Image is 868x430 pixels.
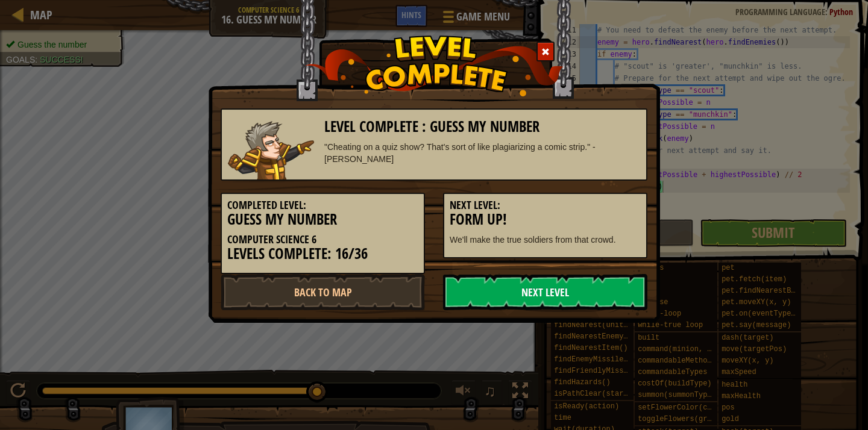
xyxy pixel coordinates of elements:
[450,211,641,228] h3: Form Up!
[324,119,641,135] h3: Level Complete : Guess My Number
[324,141,641,165] div: "Cheating on a quiz show? That's sort of like plagiarizing a comic strip." -[PERSON_NAME]
[228,121,315,179] img: knight.png
[227,234,418,246] h5: Computer Science 6
[221,274,425,310] a: Back to Map
[443,274,647,310] a: Next Level
[227,199,418,211] h5: Completed Level:
[227,211,418,228] h3: Guess My Number
[450,199,641,211] h5: Next Level:
[305,36,564,96] img: level_complete.png
[227,246,418,262] h3: Levels Complete: 16/36
[450,234,641,246] p: We'll make the true soldiers from that crowd.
